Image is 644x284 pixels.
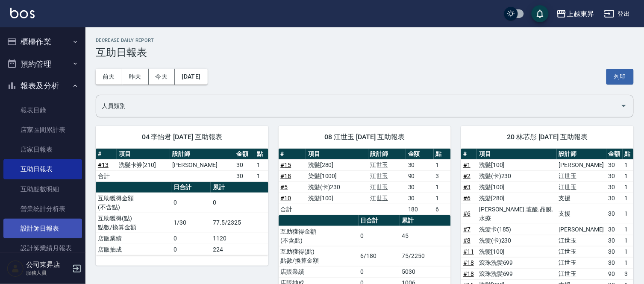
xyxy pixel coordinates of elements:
[96,213,171,233] td: 互助獲得(點) 點數/換算金額
[463,184,471,190] a: #3
[96,182,268,255] table: a dense table
[171,233,211,244] td: 0
[3,179,82,199] a: 互助點數明細
[96,47,634,59] h3: 互助日報表
[557,193,606,204] td: 支援
[171,193,211,213] td: 0
[406,170,433,182] td: 90
[477,159,556,170] td: 洗髮[100]
[606,224,623,235] td: 30
[463,248,474,255] a: #11
[306,170,368,182] td: 染髮[1000]
[175,69,207,85] button: [DATE]
[368,182,406,193] td: 江世玉
[26,269,70,277] p: 服務人員
[606,182,623,193] td: 30
[3,100,82,120] a: 報表目錄
[96,149,268,182] table: a dense table
[434,204,451,215] td: 6
[463,270,474,277] a: #18
[3,31,82,53] button: 櫃檯作業
[623,159,634,170] td: 1
[96,244,171,255] td: 店販抽成
[3,140,82,159] a: 店家日報表
[557,224,606,235] td: [PERSON_NAME]
[617,99,631,113] button: Open
[463,237,471,244] a: #8
[557,268,606,279] td: 江世玉
[359,246,400,266] td: 6/180
[406,149,433,160] th: 金額
[368,159,406,170] td: 江世玉
[171,213,211,233] td: 1/30
[557,204,606,224] td: 支援
[255,170,268,182] td: 1
[606,170,623,182] td: 30
[234,159,255,170] td: 30
[368,149,406,160] th: 設計師
[306,149,368,160] th: 項目
[234,149,255,160] th: 金額
[477,149,556,160] th: 項目
[434,149,451,160] th: 點
[279,266,359,277] td: 店販業績
[463,173,471,179] a: #2
[117,159,171,170] td: 洗髮卡券[210]
[289,133,441,141] span: 08 江世玉 [DATE] 互助報表
[279,246,359,266] td: 互助獲得(點) 點數/換算金額
[400,246,451,266] td: 75/2250
[98,161,109,168] a: #13
[400,215,451,226] th: 累計
[557,159,606,170] td: [PERSON_NAME]
[3,219,82,238] a: 設計師日報表
[623,149,634,160] th: 點
[477,235,556,246] td: 洗髮(卡)230
[557,257,606,268] td: 江世玉
[567,9,594,19] div: 上越東昇
[279,226,359,246] td: 互助獲得金額 (不含點)
[406,204,433,215] td: 180
[434,193,451,204] td: 1
[477,257,556,268] td: 滾珠洗髪699
[606,257,623,268] td: 30
[623,170,634,182] td: 1
[623,193,634,204] td: 1
[623,182,634,193] td: 1
[306,193,368,204] td: 洗髮[100]
[170,149,234,160] th: 設計師
[400,226,451,246] td: 45
[532,5,549,22] button: save
[623,204,634,224] td: 1
[463,226,471,233] a: #7
[471,133,623,141] span: 20 林芯彤 [DATE] 互助報表
[368,170,406,182] td: 江世玉
[122,69,149,85] button: 昨天
[10,8,35,18] img: Logo
[606,246,623,257] td: 30
[3,238,82,258] a: 設計師業績月報表
[406,159,433,170] td: 30
[434,182,451,193] td: 1
[100,99,617,114] input: 人員名稱
[234,170,255,182] td: 30
[463,195,471,202] a: #6
[606,149,623,160] th: 金額
[211,193,268,213] td: 0
[557,170,606,182] td: 江世玉
[96,149,117,160] th: #
[170,159,234,170] td: [PERSON_NAME]
[255,149,268,160] th: 點
[606,69,634,85] button: 列印
[359,226,400,246] td: 0
[3,159,82,179] a: 互助日報表
[623,257,634,268] td: 1
[557,149,606,160] th: 設計師
[3,199,82,219] a: 營業統計分析表
[279,149,306,160] th: #
[463,210,471,217] a: #6
[477,246,556,257] td: 洗髮[100]
[96,170,117,182] td: 合計
[171,244,211,255] td: 0
[623,246,634,257] td: 1
[279,149,451,215] table: a dense table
